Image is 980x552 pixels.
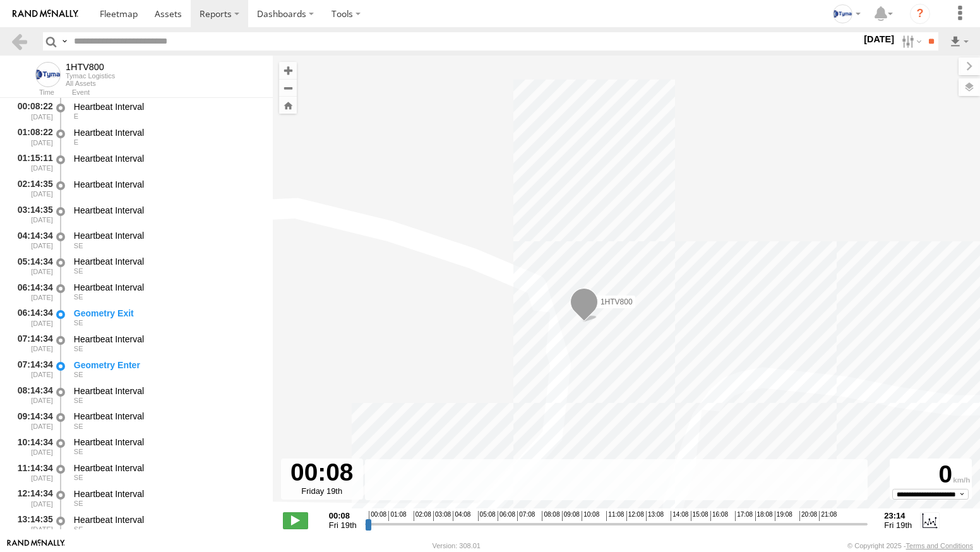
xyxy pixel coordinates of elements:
[562,511,580,521] span: 09:08
[279,79,297,97] button: Zoom out
[847,542,973,549] div: © Copyright 2025 -
[74,462,261,474] div: Heartbeat Interval
[74,153,261,164] div: Heartbeat Interval
[74,179,261,190] div: Heartbeat Interval
[517,511,535,521] span: 07:08
[74,488,261,500] div: Heartbeat Interval
[10,486,54,510] div: 12:14:34 [DATE]
[74,514,261,525] div: Heartbeat Interval
[74,500,83,507] span: Heading: 113
[66,72,115,80] div: Tymac Logistics
[59,32,69,51] label: Search Query
[10,280,54,303] div: 06:14:34 [DATE]
[10,125,54,148] div: 01:08:22 [DATE]
[74,385,261,397] div: Heartbeat Interval
[10,383,54,407] div: 08:14:34 [DATE]
[691,511,708,521] span: 15:08
[74,101,261,112] div: Heartbeat Interval
[13,9,78,18] img: rand-logo.svg
[601,297,633,306] span: 1HTV800
[710,511,728,521] span: 16:08
[74,308,261,319] div: Geometry Exit
[369,511,386,521] span: 00:08
[74,371,83,378] span: Heading: 113
[498,511,515,521] span: 06:08
[10,409,54,433] div: 09:14:34 [DATE]
[74,282,261,293] div: Heartbeat Interval
[10,332,54,355] div: 07:14:34 [DATE]
[10,203,54,226] div: 03:14:35 [DATE]
[74,293,83,301] span: Heading: 113
[279,97,297,114] button: Zoom Home
[74,436,261,448] div: Heartbeat Interval
[10,32,28,51] a: Back to previous Page
[283,512,308,529] label: Play/Stop
[66,62,115,72] div: 1HTV800 - View Asset History
[861,32,897,46] label: [DATE]
[388,511,406,521] span: 01:08
[735,511,753,521] span: 17:08
[74,345,83,352] span: Heading: 113
[74,448,83,455] span: Heading: 113
[10,435,54,458] div: 10:14:34 [DATE]
[74,138,78,146] span: Heading: 104
[74,359,261,371] div: Geometry Enter
[582,511,599,521] span: 10:08
[10,177,54,200] div: 02:14:35 [DATE]
[74,411,261,422] div: Heartbeat Interval
[606,511,624,521] span: 11:08
[453,511,470,521] span: 04:08
[74,205,261,216] div: Heartbeat Interval
[74,333,261,345] div: Heartbeat Interval
[329,520,357,530] span: Fri 19th Sep 2025
[10,512,54,536] div: 13:14:35 [DATE]
[433,542,481,549] div: Version: 308.01
[10,460,54,484] div: 11:14:34 [DATE]
[646,511,664,521] span: 13:08
[74,127,261,138] div: Heartbeat Interval
[10,254,54,277] div: 05:14:34 [DATE]
[884,520,912,530] span: Fri 19th Sep 2025
[897,32,924,51] label: Search Filter Options
[74,423,83,430] span: Heading: 113
[279,62,297,79] button: Zoom in
[775,511,792,521] span: 19:08
[10,306,54,329] div: 06:14:34 [DATE]
[74,256,261,267] div: Heartbeat Interval
[10,99,54,123] div: 00:08:22 [DATE]
[828,4,865,23] div: Gray Wiltshire
[755,511,773,521] span: 18:08
[819,511,837,521] span: 21:08
[74,474,83,481] span: Heading: 113
[74,230,261,241] div: Heartbeat Interval
[626,511,644,521] span: 12:08
[10,357,54,381] div: 07:14:34 [DATE]
[72,90,273,96] div: Event
[74,525,83,533] span: Heading: 113
[906,542,973,549] a: Terms and Conditions
[671,511,688,521] span: 14:08
[910,4,930,24] i: ?
[74,319,83,327] span: Heading: 113
[7,539,65,552] a: Visit our Website
[74,242,83,249] span: Heading: 113
[799,511,817,521] span: 20:08
[74,112,78,120] span: Heading: 104
[10,90,54,96] div: Time
[10,229,54,252] div: 04:14:34 [DATE]
[433,511,451,521] span: 03:08
[10,151,54,174] div: 01:15:11 [DATE]
[478,511,496,521] span: 05:08
[948,32,970,51] label: Export results as...
[329,511,357,520] strong: 00:08
[74,267,83,275] span: Heading: 113
[884,511,912,520] strong: 23:14
[542,511,559,521] span: 08:08
[74,397,83,404] span: Heading: 113
[892,460,970,489] div: 0
[414,511,431,521] span: 02:08
[66,80,115,87] div: All Assets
